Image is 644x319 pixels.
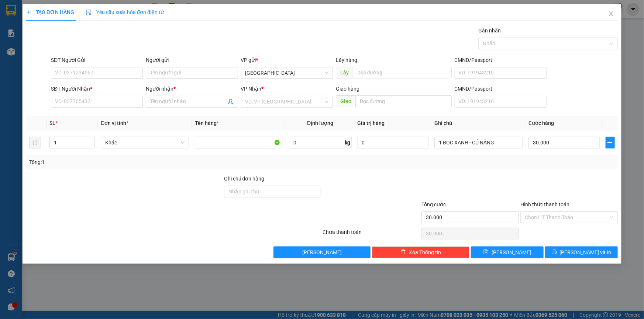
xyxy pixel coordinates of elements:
[241,56,333,64] div: VP gửi
[302,248,342,256] span: [PERSON_NAME]
[307,120,333,126] span: Định lượng
[105,137,185,148] span: Khác
[421,201,446,207] span: Tổng cước
[228,99,234,105] span: user-add
[608,11,614,17] span: close
[552,249,557,255] span: printer
[49,120,55,126] span: SL
[455,56,547,64] div: CMND/Passport
[344,137,352,148] span: kg
[224,176,265,182] label: Ghi chú đơn hàng
[520,201,569,207] label: Hình thức thanh toán
[336,95,355,107] span: Giao
[224,186,321,197] input: Ghi chú đơn hàng
[431,116,526,130] th: Ghi chú
[358,137,429,148] input: 0
[51,56,143,64] div: SĐT Người Gửi
[101,120,128,126] span: Đơn vị tính
[336,86,359,92] span: Giao hàng
[492,248,531,256] span: [PERSON_NAME]
[528,120,554,126] span: Cước hàng
[146,56,238,64] div: Người gửi
[606,137,615,148] button: plus
[455,85,547,93] div: CMND/Passport
[355,95,452,107] input: Dọc đường
[560,248,612,256] span: [PERSON_NAME] và In
[336,57,357,63] span: Lấy hàng
[241,86,262,92] span: VP Nhận
[471,246,544,258] button: save[PERSON_NAME]
[434,137,523,148] input: Ghi Chú
[336,67,353,78] span: Lấy
[86,10,92,15] img: icon
[606,140,614,146] span: plus
[26,9,74,15] span: TẠO ĐƠN HÀNG
[478,28,501,34] label: Gán nhãn
[29,158,249,166] div: Tổng: 1
[273,246,371,258] button: [PERSON_NAME]
[409,248,441,256] span: Xóa Thông tin
[245,67,328,78] span: Sài Gòn
[401,249,406,255] span: delete
[26,10,31,15] span: plus
[372,246,469,258] button: deleteXóa Thông tin
[358,120,385,126] span: Giá trị hàng
[601,4,621,24] button: Close
[195,120,219,126] span: Tên hàng
[29,137,41,148] button: delete
[51,85,143,93] div: SĐT Người Nhận
[146,85,238,93] div: Người nhận
[322,228,421,241] div: Chưa thanh toán
[195,137,283,148] input: VD: Bàn, Ghế
[545,246,618,258] button: printer[PERSON_NAME] và In
[483,249,489,255] span: save
[86,9,164,15] span: Yêu cầu xuất hóa đơn điện tử
[353,67,452,78] input: Dọc đường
